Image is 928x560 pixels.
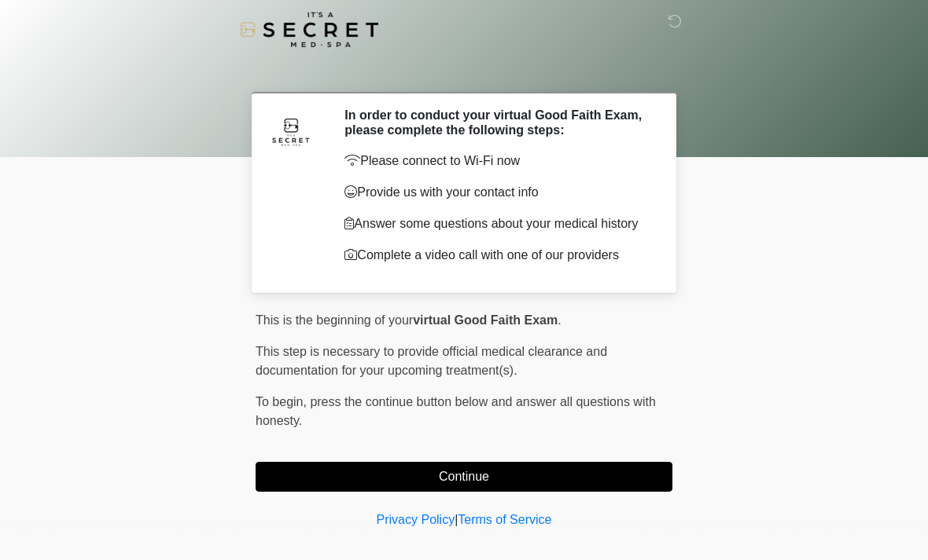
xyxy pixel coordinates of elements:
span: . [558,313,561,327]
a: Terms of Service [458,513,551,526]
p: Provide us with your contact info [344,183,649,202]
span: This is the beginning of your [256,313,413,327]
p: Please connect to Wi-Fi now [344,152,649,170]
a: Privacy Policy [377,513,455,526]
p: Complete a video call with one of our providers [344,246,649,265]
h1: ‎ ‎ [244,57,684,86]
img: Agent Avatar [267,108,315,155]
span: This step is necessary to provide official medical clearance and documentation for your upcoming ... [256,345,607,377]
span: To begin, [256,395,310,408]
img: It's A Secret Med Spa Logo [240,12,378,47]
h2: In order to conduct your virtual Good Faith Exam, please complete the following steps: [344,108,649,137]
span: press the continue button below and answer all questions with honesty. [256,395,656,427]
button: Continue [256,462,672,492]
a: | [455,513,458,526]
strong: virtual Good Faith Exam [413,313,558,327]
p: Answer some questions about your medical history [344,214,649,233]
